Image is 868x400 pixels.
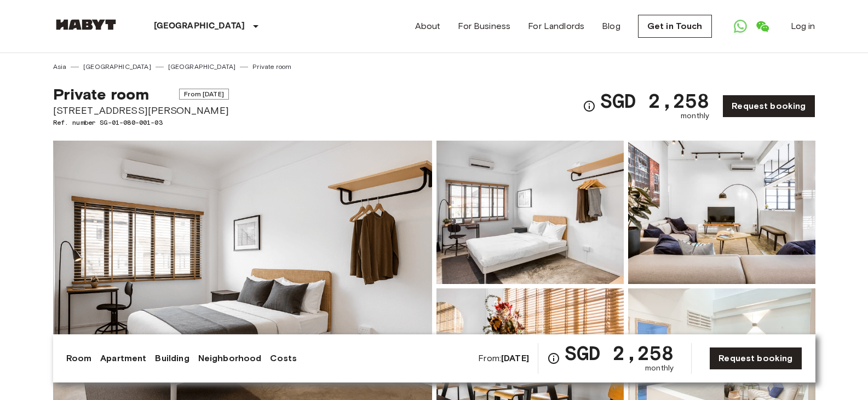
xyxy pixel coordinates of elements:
a: Log in [791,20,815,33]
svg: Check cost overview for full price breakdown. Please note that discounts apply to new joiners onl... [583,100,596,113]
b: [DATE] [501,353,529,363]
a: Private room [252,62,291,72]
a: About [415,20,441,33]
a: [GEOGRAPHIC_DATA] [168,62,236,72]
a: Asia [53,62,67,72]
a: Open WhatsApp [729,15,751,37]
span: From: [478,352,529,364]
span: Ref. number SG-01-080-001-03 [53,118,229,127]
img: Habyt [53,19,119,30]
a: Get in Touch [638,15,712,38]
a: For Landlords [528,20,584,33]
a: Room [66,352,92,365]
svg: Check cost overview for full price breakdown. Please note that discounts apply to new joiners onl... [547,352,560,365]
span: Private room [53,85,150,103]
a: Blog [602,20,620,33]
a: Apartment [100,352,146,365]
span: From [DATE] [179,89,229,100]
span: [STREET_ADDRESS][PERSON_NAME] [53,103,229,118]
a: Neighborhood [198,352,262,365]
a: Request booking [722,95,815,118]
img: Picture of unit SG-01-080-001-03 [628,141,815,284]
span: monthly [645,363,674,374]
a: [GEOGRAPHIC_DATA] [83,62,151,72]
p: [GEOGRAPHIC_DATA] [154,20,245,33]
span: SGD 2,258 [600,91,709,111]
span: SGD 2,258 [565,343,674,363]
a: Building [155,352,189,365]
a: Open WeChat [751,15,773,37]
a: Request booking [709,347,802,370]
a: Costs [270,352,297,365]
span: monthly [681,111,709,121]
a: For Business [458,20,510,33]
img: Picture of unit SG-01-080-001-03 [436,141,624,284]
